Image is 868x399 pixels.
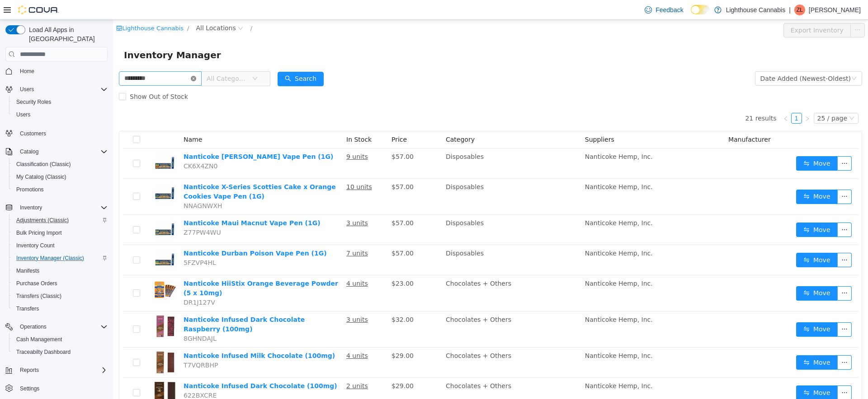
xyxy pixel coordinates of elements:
span: Customers [20,130,46,137]
u: 4 units [233,260,255,267]
span: T7VQRBHP [71,342,105,349]
span: Inventory [16,202,108,213]
span: Feedback [656,5,683,14]
a: Customers [16,128,50,139]
span: Bulk Pricing Import [13,227,108,238]
button: Security Roles [9,96,111,108]
span: Users [16,84,108,95]
span: $23.00 [278,260,301,267]
span: / [137,5,139,12]
input: Dark Mode [691,5,710,14]
img: Nanticoke Larry Burger Vape Pen (1G) hero shot [41,132,63,155]
button: icon: ellipsis [724,366,739,380]
img: Nanticoke HiiStix Orange Beverage Powder (5 x 10mg) hero shot [41,259,63,282]
img: Nanticoke X-Series Scotties Cake x Orange Cookies Vape Pen (1G) hero shot [41,162,63,185]
button: icon: ellipsis [724,335,739,350]
span: Inventory Manager (Classic) [13,253,108,264]
td: Chocolates + Others [329,255,468,292]
button: icon: swapMove [683,302,725,317]
button: Catalog [2,145,111,158]
span: Manifests [16,267,39,274]
span: Home [16,65,108,77]
span: Inventory Manager (Classic) [16,255,84,262]
button: Promotions [9,183,111,196]
span: Operations [20,323,47,330]
button: Cash Management [9,333,111,346]
a: Promotions [13,184,47,195]
a: Nanticoke Infused Dark Chocolate (100mg) [71,362,224,370]
button: Adjustments (Classic) [9,214,111,227]
li: Previous Page [667,93,678,104]
button: icon: ellipsis [724,266,739,281]
span: $57.00 [278,133,301,140]
i: icon: down [738,56,744,62]
button: Classification (Classic) [9,158,111,171]
span: Nanticoke Hemp, Inc. [472,163,540,171]
u: 9 units [233,133,255,140]
span: Inventory [20,204,42,211]
span: Load All Apps in [GEOGRAPHIC_DATA] [25,25,108,43]
a: Nanticoke HiiStix Orange Beverage Powder (5 x 10mg) [71,260,225,277]
a: Nanticoke Infused Milk Chocolate (100mg) [71,332,222,339]
span: 622BXCRE [71,372,104,379]
button: Manifests [9,264,111,277]
a: Transfers [13,303,42,314]
a: Adjustments (Classic) [13,215,72,226]
button: Inventory Count [9,239,111,252]
td: Disposables [329,195,468,225]
i: icon: close-circle [78,56,83,61]
p: Lighthouse Cannabis [726,5,786,15]
span: $57.00 [278,199,301,207]
button: Users [16,84,38,95]
img: Nanticoke Infused Milk Chocolate (100mg) hero shot [41,331,63,354]
span: Name [71,116,89,123]
u: 2 units [233,362,255,370]
img: Nanticoke Infused Dark Chocolate (100mg) hero shot [41,362,63,384]
i: icon: down [139,56,145,62]
span: Manufacturer [615,116,658,123]
button: Settings [2,382,111,395]
button: Purchase Orders [9,277,111,290]
span: My Catalog (Classic) [13,172,108,182]
span: $29.00 [278,362,301,370]
span: Purchase Orders [13,278,108,289]
span: 5FZVP4HL [71,239,103,246]
span: Settings [16,383,108,394]
a: Nanticoke Infused Dark Chocolate Raspberry (100mg) [71,296,192,313]
span: / [74,5,76,12]
img: Cova [18,5,59,14]
button: icon: ellipsis [724,170,739,184]
span: All Categories [94,54,135,63]
a: Security Roles [13,97,55,107]
span: Inventory Count [13,240,108,251]
u: 3 units [233,296,255,303]
span: Adjustments (Classic) [13,215,108,226]
td: Chocolates + Others [329,328,468,358]
span: Transfers [16,305,39,312]
a: icon: shopLighthouse Cannabis [3,5,71,12]
u: 3 units [233,199,255,207]
span: Transfers (Classic) [16,292,61,300]
i: icon: close-circle [125,6,130,11]
span: Nanticoke Hemp, Inc. [472,260,540,267]
button: Transfers [9,302,111,315]
span: Security Roles [16,98,51,106]
span: Promotions [16,186,44,193]
a: Nanticoke X-Series Scotties Cake x Orange Cookies Vape Pen (1G) [71,163,223,180]
a: Traceabilty Dashboard [13,347,74,357]
span: Users [13,109,108,120]
span: Nanticoke Hemp, Inc. [472,230,540,237]
button: icon: ellipsis [737,3,752,18]
button: Home [2,65,111,78]
span: Transfers [13,303,108,314]
span: Security Roles [13,97,108,107]
td: Disposables [329,225,468,255]
span: $29.00 [278,332,301,339]
p: [PERSON_NAME] [809,5,861,15]
button: icon: ellipsis [724,233,739,247]
div: 25 / page [704,93,734,103]
span: Inventory Count [16,242,55,249]
button: Traceabilty Dashboard [9,346,111,358]
span: Traceabilty Dashboard [13,347,108,357]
